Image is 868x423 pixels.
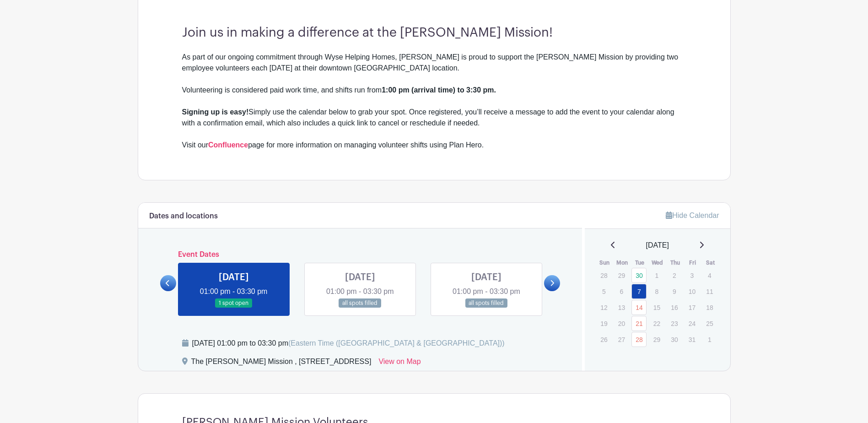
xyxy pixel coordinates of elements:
a: Confluence [208,141,248,149]
span: (Eastern Time ([GEOGRAPHIC_DATA] & [GEOGRAPHIC_DATA])) [288,339,505,347]
p: 18 [702,300,717,315]
p: 29 [614,268,629,282]
a: 14 [631,300,647,315]
th: Mon [614,258,631,267]
div: Volunteering is considered paid work time, and shifts run from Simply use the calendar below to g... [182,85,686,151]
th: Sun [596,258,614,267]
p: 1 [649,268,664,282]
div: As part of our ongoing commitment through Wyse Helping Homes, [PERSON_NAME] is proud to support t... [182,52,686,85]
div: The [PERSON_NAME] Mission , [STREET_ADDRESS] [191,356,372,371]
p: 2 [667,268,682,282]
p: 24 [685,316,700,331]
p: 8 [649,284,664,298]
th: Tue [631,258,649,267]
p: 10 [685,284,700,298]
p: 19 [596,316,611,331]
p: 17 [685,300,700,315]
th: Sat [701,258,719,267]
p: 5 [596,284,611,298]
p: 1 [702,332,717,347]
a: Hide Calendar [666,211,719,219]
span: [DATE] [646,240,669,251]
h6: Event Dates [176,250,545,259]
p: 27 [614,332,629,347]
th: Wed [649,258,667,267]
a: View on Map [378,356,421,371]
p: 11 [702,284,717,298]
div: [DATE] 01:00 pm to 03:30 pm [192,338,505,349]
p: 28 [596,268,611,282]
p: 12 [596,300,611,315]
p: 3 [685,268,700,282]
a: 28 [631,332,647,347]
h6: Dates and locations [149,212,218,221]
a: 7 [631,284,647,299]
p: 26 [596,332,611,347]
h3: Join us in making a difference at the [PERSON_NAME] Mission! [182,25,686,41]
p: 13 [614,300,629,315]
p: 20 [614,316,629,331]
p: 23 [667,316,682,331]
p: 22 [649,316,664,331]
p: 30 [667,332,682,347]
a: 30 [631,268,647,283]
p: 31 [685,332,700,347]
p: 16 [667,300,682,315]
p: 15 [649,300,664,315]
p: 4 [702,268,717,282]
strong: 1:00 pm (arrival time) to 3:30 pm. Signing up is easy! [182,86,496,116]
p: 9 [667,284,682,298]
p: 29 [649,332,664,347]
th: Fri [684,258,702,267]
th: Thu [666,258,684,267]
p: 6 [614,284,629,298]
a: 21 [631,316,647,331]
p: 25 [702,316,717,331]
